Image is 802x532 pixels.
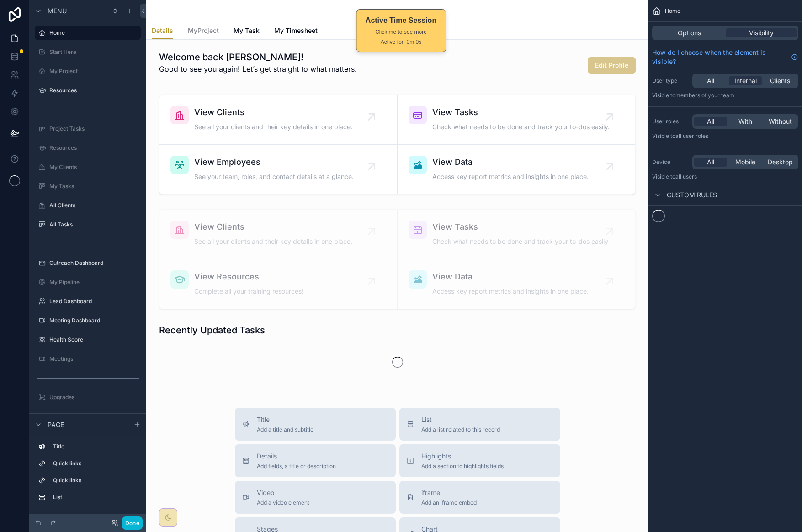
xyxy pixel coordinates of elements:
[675,132,708,139] span: All user roles
[49,336,139,343] label: Health Score
[257,499,309,506] span: Add a video element
[421,463,504,470] span: Add a section to highlights fields
[235,408,396,441] button: TitleAdd a title and subtitle
[399,408,560,441] button: ListAdd a list related to this record
[274,22,318,41] a: My Timesheet
[53,477,137,484] label: Quick links
[770,76,790,85] span: Clients
[675,173,697,180] span: all users
[421,452,504,461] span: Highlights
[35,160,141,174] a: My Clients
[707,158,714,167] span: All
[235,444,396,477] button: DetailsAdd fields, a title or description
[49,87,139,94] label: Resources
[48,420,64,429] span: Page
[35,121,141,136] a: Project Tasks
[274,26,318,35] span: My Timesheet
[399,481,560,514] button: iframeAdd an iframe embed
[652,132,798,140] p: Visible to
[49,413,139,420] label: Employees
[49,29,135,37] label: Home
[652,48,798,66] a: How do I choose when the element is visible?
[49,298,139,305] label: Lead Dashboard
[257,488,309,497] span: Video
[49,279,139,286] label: My Pipeline
[152,26,173,35] span: Details
[652,173,798,180] p: Visible to
[735,158,755,167] span: Mobile
[652,48,787,66] span: How do I choose when the element is visible?
[421,499,477,506] span: Add an iframe embed
[749,28,774,37] span: Visibility
[49,163,139,171] label: My Clients
[35,390,141,405] a: Upgrades
[48,6,67,16] span: Menu
[49,355,139,363] label: Meetings
[234,26,260,35] span: My Task
[652,77,689,84] label: User type
[35,64,141,79] a: My Project
[122,516,143,530] button: Done
[678,28,701,37] span: Options
[53,460,137,467] label: Quick links
[35,332,141,347] a: Health Score
[49,394,139,401] label: Upgrades
[188,22,219,41] a: MyProject
[769,117,792,126] span: Without
[652,92,798,99] p: Visible to
[675,92,734,99] span: Members of your team
[35,217,141,232] a: All Tasks
[768,158,793,167] span: Desktop
[257,452,336,461] span: Details
[734,76,757,85] span: Internal
[707,117,714,126] span: All
[35,313,141,328] a: Meeting Dashboard
[53,494,137,501] label: List
[35,83,141,98] a: Resources
[35,294,141,309] a: Lead Dashboard
[35,141,141,155] a: Resources
[665,7,680,15] span: Home
[49,317,139,324] label: Meeting Dashboard
[366,38,436,46] div: Active for: 0m 0s
[652,118,689,125] label: User roles
[35,275,141,290] a: My Pipeline
[35,45,141,59] a: Start Here
[667,190,717,200] span: Custom rules
[49,183,139,190] label: My Tasks
[257,415,313,424] span: Title
[257,426,313,433] span: Add a title and subtitle
[35,352,141,366] a: Meetings
[35,179,141,194] a: My Tasks
[421,488,477,497] span: iframe
[29,435,146,514] div: scrollable content
[49,68,139,75] label: My Project
[53,443,137,450] label: Title
[421,426,500,433] span: Add a list related to this record
[707,76,714,85] span: All
[49,259,139,267] label: Outreach Dashboard
[49,125,139,132] label: Project Tasks
[421,415,500,424] span: List
[35,26,141,40] a: Home
[35,198,141,213] a: All Clients
[188,26,219,35] span: MyProject
[257,463,336,470] span: Add fields, a title or description
[235,481,396,514] button: VideoAdd a video element
[35,409,141,424] a: Employees
[49,48,139,56] label: Start Here
[49,221,139,228] label: All Tasks
[652,158,689,166] label: Device
[49,202,139,209] label: All Clients
[738,117,752,126] span: With
[234,22,260,41] a: My Task
[366,15,436,26] div: Active Time Session
[366,28,436,36] div: Click me to see more
[35,256,141,270] a: Outreach Dashboard
[152,22,173,40] a: Details
[399,444,560,477] button: HighlightsAdd a section to highlights fields
[49,144,139,152] label: Resources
